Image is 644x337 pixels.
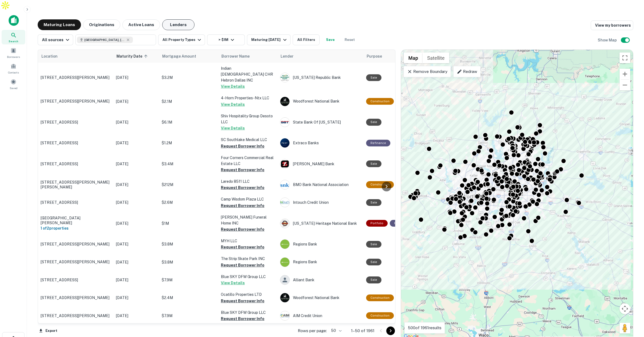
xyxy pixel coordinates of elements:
button: Request Borrower Info [221,143,264,149]
p: [GEOGRAPHIC_DATA][PERSON_NAME] [41,216,111,225]
div: AIM Credit Union [280,311,361,321]
a: View my borrowers [591,20,633,30]
button: > $1M [207,34,245,45]
p: Four Corners Commercial Real Estate LLC [221,155,275,167]
a: Search [2,30,25,44]
p: [PERSON_NAME] Funeral Home INC [221,214,275,226]
button: All Property Types [158,34,205,45]
button: Request Borrower Info [221,262,264,268]
p: $3.2M [162,75,215,80]
p: [DATE] [116,313,156,319]
button: Request Borrower Info [221,167,264,173]
span: Maturity Date [116,53,149,59]
p: Camp Wisdom Plaza LLC [221,196,275,202]
th: Mortgage Amount [159,50,218,63]
p: Remove Boundary [407,68,447,75]
img: picture [280,97,289,106]
span: Location [41,53,58,59]
img: picture [280,73,289,82]
p: $3.8M [162,259,215,265]
div: BMO Bank National Association [280,180,361,189]
p: [DATE] [116,119,156,125]
th: Location [38,50,113,63]
p: $3.8M [162,241,215,247]
span: Purpose [367,53,382,59]
div: State Bank Of [US_STATE] [280,117,361,127]
button: Request Borrower Info [221,244,264,250]
span: Saved [10,86,17,90]
p: [STREET_ADDRESS] [41,141,111,145]
button: Request Borrower Info [221,184,264,191]
p: [STREET_ADDRESS][PERSON_NAME][PERSON_NAME] [41,180,111,189]
p: [STREET_ADDRESS] [41,200,111,205]
div: Sale [366,74,381,81]
img: capitalize-icon.png [9,15,19,26]
p: [DATE] [116,161,156,167]
button: View Details [221,83,245,90]
div: 50 [329,327,342,335]
p: [STREET_ADDRESS][PERSON_NAME] [41,313,111,318]
p: $1M [162,220,215,226]
div: This loan purpose was for construction [366,98,394,105]
button: Request Borrower Info [221,315,264,322]
span: Mortgage Amount [162,53,203,59]
button: Export [38,327,59,335]
button: Show satellite imagery [423,52,449,63]
th: Borrower Name [218,50,277,63]
button: Request Borrower Info [221,298,264,304]
button: All Filters [293,34,320,45]
button: Toggle fullscreen view [620,52,630,63]
img: picture [280,159,289,169]
p: 4-horn Properties-ntx LLC [221,95,275,101]
th: Purpose [363,50,420,63]
p: $212M [162,182,215,188]
div: Sale [366,119,381,125]
button: Show street map [404,52,423,63]
p: 500 of 1961 results [408,325,441,331]
div: Woodforest National Bank [280,293,361,303]
p: [DATE] [116,220,156,226]
button: Save your search to get updates of matches that match your search criteria. [322,34,339,45]
div: This loan purpose was for refinancing [366,140,390,146]
div: [PERSON_NAME] Bank [280,159,361,169]
p: $2.6M [162,199,215,205]
p: [STREET_ADDRESS][PERSON_NAME] [41,295,111,300]
iframe: Chat Widget [617,294,644,320]
p: MYH LLC [221,238,275,244]
th: Lender [277,50,363,63]
p: $2.4M [162,295,215,301]
div: This loan purpose was for construction [366,312,394,319]
img: picture [280,118,289,127]
p: 1–50 of 1961 [351,328,374,334]
p: [DATE] [116,99,156,104]
p: [STREET_ADDRESS][PERSON_NAME] [41,75,111,80]
p: [STREET_ADDRESS][PERSON_NAME] [41,259,111,264]
p: $3.4M [162,161,215,167]
div: Sale [366,199,381,206]
img: picture [280,219,289,228]
a: Borrowers [2,45,25,60]
p: Indian [DEMOGRAPHIC_DATA] CHR Hebron Dallas INC [221,65,275,83]
button: Maturing Loans [38,19,81,30]
img: picture [280,240,289,249]
p: $7.9M [162,313,215,319]
p: [STREET_ADDRESS] [41,162,111,166]
a: Saved [2,77,25,91]
div: This is a portfolio loan with 2 properties [366,220,388,227]
button: Maturing [DATE] [247,34,290,45]
p: [DATE] [116,199,156,205]
img: picture [280,258,289,267]
p: [DATE] [116,140,156,146]
button: Zoom in [620,69,630,79]
img: picture [280,293,289,302]
span: [GEOGRAPHIC_DATA], [GEOGRAPHIC_DATA], [GEOGRAPHIC_DATA] [84,37,125,42]
img: picture [280,311,289,320]
div: All sources [42,37,71,43]
img: picture [280,138,289,148]
div: Sale [366,241,381,248]
h6: 1 of 2 properties [41,225,111,231]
